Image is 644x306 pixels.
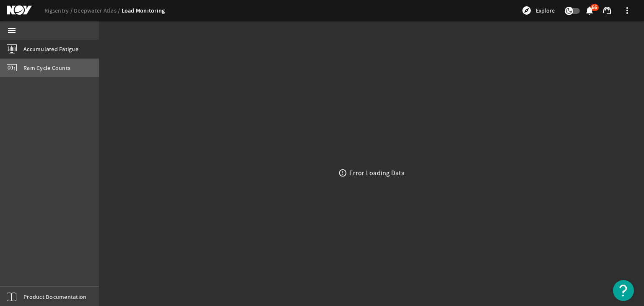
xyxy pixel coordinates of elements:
[522,5,532,16] mat-icon: explore
[44,7,74,14] a: Rigsentry
[536,6,555,15] span: Explore
[7,26,17,36] mat-icon: menu
[518,4,558,17] button: Explore
[585,6,594,15] button: 66
[23,64,70,72] span: Ram Cycle Counts
[617,0,637,21] button: more_vert
[74,7,122,14] a: Deepwater Atlas
[613,280,634,301] button: Open Resource Center
[338,169,347,177] mat-icon: error_outline
[122,7,165,15] a: Load Monitoring
[23,293,86,301] span: Product Documentation
[23,45,78,53] span: Accumulated Fatigue
[349,169,405,177] div: Error Loading Data
[602,5,612,16] mat-icon: support_agent
[584,5,595,16] mat-icon: notifications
